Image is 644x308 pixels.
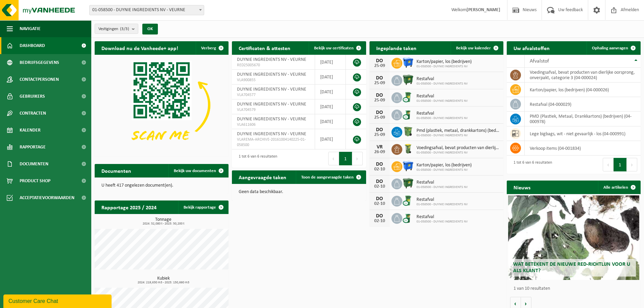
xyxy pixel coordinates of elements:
[301,175,354,180] span: Toon de aangevraagde taken
[373,219,386,223] div: 02-10
[373,144,386,150] div: VR
[416,59,472,65] span: Karton/papier, los (bedrijven)
[89,5,204,15] span: 01-058500 - DUYNIE INGREDIENTS NV - VEURNE
[95,200,163,214] h2: Rapportage 2025 / 2024
[101,183,222,188] p: U heeft 417 ongelezen document(en).
[315,85,346,99] td: [DATE]
[20,37,45,54] span: Dashboard
[315,114,346,129] td: [DATE]
[237,137,310,148] span: VLAREMA-ARCHIVE-20161004140225-01-058500
[95,164,138,177] h2: Documenten
[416,197,468,203] span: Restafval
[20,88,45,105] span: Gebruikers
[196,41,228,55] button: Verberg
[239,190,359,194] p: Geen data beschikbaar.
[525,68,641,82] td: voedingsafval, bevat producten van dierlijke oorsprong, onverpakt, categorie 3 (04-000024)
[20,139,46,156] span: Rapportage
[3,293,113,308] iframe: chat widget
[402,109,414,120] img: WB-0140-CU
[373,167,386,172] div: 02-10
[178,200,228,214] a: Bekijk rapportage
[598,181,640,194] a: Alle artikelen
[513,262,630,274] span: Wat betekent de nieuwe RED-richtlijn voor u als klant?
[237,122,310,127] span: VLA611606
[416,163,472,168] span: Karton/papier, los (bedrijven)
[373,64,386,68] div: 25-09
[20,105,46,122] span: Contracten
[168,164,228,177] a: Bekijk uw documenten
[232,41,297,54] h2: Certificaten & attesten
[416,65,472,69] span: 01-058500 - DUYNIE INGREDIENTS NV
[525,126,641,141] td: lege bigbags, wit - niet gevaarlijk - los (04-000991)
[237,107,310,113] span: VLA704579
[98,281,229,284] span: 2024: 219,630 m3 - 2025: 150,660 m3
[315,70,346,85] td: [DATE]
[315,55,346,70] td: [DATE]
[402,195,414,206] img: WB-0240-CU
[309,41,365,55] a: Bekijk uw certificaten
[373,75,386,81] div: DO
[627,158,637,171] button: Next
[98,276,229,284] h3: Kubiek
[402,160,414,172] img: WB-1100-HPE-BE-01
[416,180,468,185] span: Restafval
[20,20,41,37] span: Navigatie
[201,46,216,50] span: Verberg
[20,54,59,71] span: Bedrijfsgegevens
[416,151,500,155] span: 01-058500 - DUYNIE INGREDIENTS NV
[314,46,354,50] span: Bekijk uw certificaten
[235,151,277,166] div: 1 tot 6 van 6 resultaten
[90,5,204,15] span: 01-058500 - DUYNIE INGREDIENTS NV - VEURNE
[587,41,640,55] a: Ophaling aanvragen
[142,24,158,34] button: OK
[402,212,414,223] img: WB-0140-CU
[373,213,386,219] div: DO
[510,157,552,172] div: 1 tot 6 van 6 resultaten
[507,41,556,54] h2: Uw afvalstoffen
[416,94,468,99] span: Restafval
[315,129,346,149] td: [DATE]
[328,152,339,165] button: Previous
[373,127,386,133] div: DO
[339,152,352,165] button: 1
[237,92,310,98] span: VLA704577
[373,110,386,115] div: DO
[373,115,386,120] div: 25-09
[416,111,468,116] span: Restafval
[98,24,129,34] span: Vestigingen
[373,93,386,98] div: DO
[416,99,468,103] span: 01-058500 - DUYNIE INGREDIENTS NV
[237,87,306,92] span: DUYNIE INGREDIENTS NV - VEURNE
[20,172,50,189] span: Product Shop
[525,82,641,97] td: karton/papier, los (bedrijven) (04-000026)
[416,128,500,134] span: Pmd (plastiek, metaal, drankkartons) (bedrijven)
[525,112,641,126] td: PMD (Plastiek, Metaal, Drankkartons) (bedrijven) (04-000978)
[20,156,48,172] span: Documenten
[514,286,637,291] p: 1 van 10 resultaten
[20,71,59,88] span: Contactpersonen
[20,189,74,206] span: Acceptatievoorwaarden
[373,196,386,202] div: DO
[416,116,468,120] span: 01-058500 - DUYNIE INGREDIENTS NV
[373,202,386,206] div: 02-10
[614,158,627,171] button: 1
[402,177,414,189] img: WB-1100-HPE-GN-01
[603,158,614,171] button: Previous
[237,132,306,137] span: DUYNIE INGREDIENTS NV - VEURNE
[237,63,310,68] span: RED25005670
[525,141,641,156] td: verkoop items (04-001834)
[352,152,363,165] button: Next
[237,72,306,77] span: DUYNIE INGREDIENTS NV - VEURNE
[120,27,129,31] count: (3/3)
[315,99,346,114] td: [DATE]
[507,181,537,194] h2: Nieuws
[369,41,423,54] h2: Ingeplande taken
[373,184,386,189] div: 02-10
[416,76,468,82] span: Restafval
[402,91,414,103] img: WB-0240-CU
[451,41,503,55] a: Bekijk uw kalender
[416,203,468,207] span: 01-058500 - DUYNIE INGREDIENTS NV
[402,143,414,155] img: WB-0140-HPE-GN-50
[174,169,216,173] span: Bekijk uw documenten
